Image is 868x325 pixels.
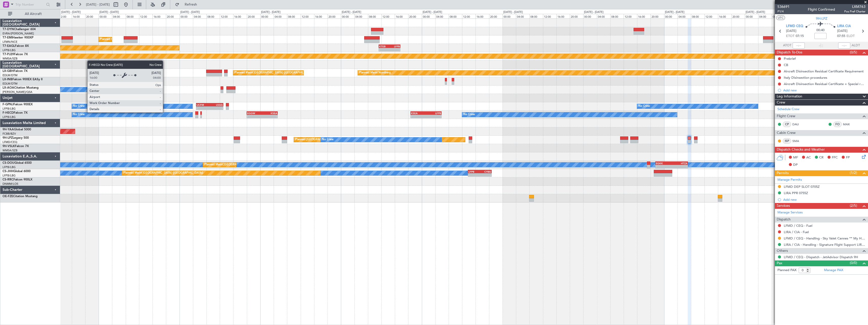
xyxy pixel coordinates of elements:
[584,10,603,14] div: [DATE] - [DATE]
[784,75,827,80] div: Italy Disinsection procedures
[6,10,55,18] button: All Aircraft
[220,14,233,18] div: 12:00
[3,178,32,181] a: CS-RRCFalcon 900LX
[783,138,791,144] div: ISP
[85,14,99,18] div: 20:00
[73,111,85,118] div: No Crew
[656,165,672,168] div: -
[3,161,14,165] span: CS-DOU
[3,136,29,139] a: 9H-LPZLegacy 500
[610,14,624,18] div: 08:00
[793,162,798,168] span: DP
[314,14,328,18] div: 16:00
[3,140,17,144] a: LFMD/CEQ
[691,14,704,18] div: 08:00
[322,136,334,144] div: No Crew
[816,28,824,33] span: 00:40
[274,14,287,18] div: 04:00
[3,53,28,56] a: T7-PJ29Falcon 7X
[850,203,857,208] span: (2/5)
[368,14,381,18] div: 08:00
[435,14,449,18] div: 04:00
[3,28,36,31] a: T7-DYNChallenger 604
[72,14,85,18] div: 16:00
[786,24,803,29] span: LFMD CEQ
[261,10,280,14] div: [DATE] - [DATE]
[796,34,804,39] span: 07:15
[359,69,391,77] div: Planned Maint Nurnberg
[503,10,523,14] div: [DATE] - [DATE]
[777,268,796,273] label: Planned PAX
[837,29,848,34] span: [DATE]
[745,14,758,18] div: 00:00
[784,56,796,61] div: Prebrief
[777,170,789,176] span: Permits
[480,170,491,173] div: CYBG
[328,14,341,18] div: 20:00
[389,45,400,48] div: LFPB
[784,236,865,240] a: LFMD / CEQ - Handling - Sky Valet Cannes ** My Handling**LFMD / CEQ
[206,14,220,18] div: 08:00
[426,112,441,115] div: LFPB
[86,2,110,7] span: [DATE] - [DATE]
[847,34,855,39] span: ELDT
[3,70,14,73] span: LX-GBH
[3,128,14,131] span: 9H-YAA
[58,14,72,18] div: 12:00
[672,162,688,165] div: HTZA
[678,14,691,18] div: 04:00
[777,100,785,106] span: Crew
[731,14,745,18] div: 20:00
[379,48,389,51] div: -
[247,112,262,115] div: EGGW
[3,103,33,106] a: F-GPNJFalcon 900EX
[180,10,200,14] div: [DATE] - [DATE]
[3,195,38,198] a: OE-FZECitation Mustang
[475,14,489,18] div: 16:00
[3,136,13,139] span: 9H-LPZ
[832,155,838,160] span: FFC
[3,115,16,119] a: LFPB/LBG
[3,161,32,165] a: CS-DOUGlobal 6500
[784,82,865,86] div: Aircraft Disinsection Residual Certificate + Special request
[354,14,368,18] div: 04:00
[850,170,857,175] span: (1/2)
[776,15,785,20] button: UTC
[777,217,791,222] span: Dispatch
[99,14,112,18] div: 00:00
[341,14,354,18] div: 00:00
[783,88,865,92] div: Add new
[664,14,678,18] div: 00:00
[126,14,139,18] div: 08:00
[3,73,17,77] a: EDLW/DTM
[843,122,854,127] a: MAX
[784,230,809,234] a: LIRA / CIA - Fuel
[852,43,860,48] span: ALDT
[784,191,808,195] div: LIRA PPR 0755Z
[61,10,81,14] div: [DATE] - [DATE]
[139,14,153,18] div: 12:00
[112,14,125,18] div: 04:00
[247,115,262,118] div: -
[342,10,361,14] div: [DATE] - [DATE]
[3,111,14,114] span: F-HECD
[204,161,284,169] div: Planned Maint [GEOGRAPHIC_DATA] ([GEOGRAPHIC_DATA])
[806,155,811,160] span: AC
[262,112,277,115] div: KSEA
[793,155,798,160] span: MF
[197,107,210,110] div: -
[3,28,14,31] span: T7-DYN
[426,115,441,118] div: -
[777,94,802,99] span: Leg Information
[73,103,85,110] div: No Crew
[837,24,851,29] span: LIRA CIA
[3,86,39,89] a: LX-AOACitation Mustang
[3,107,16,111] a: LFPB/LBG
[3,78,42,81] a: LX-INBFalcon 900EX EASy II
[665,10,684,14] div: [DATE] - [DATE]
[100,36,148,43] div: Planned Maint [GEOGRAPHIC_DATA]
[3,78,12,81] span: LX-INB
[783,43,791,48] span: ATOT
[758,14,772,18] div: 04:00
[3,174,16,177] a: LFPB/LBG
